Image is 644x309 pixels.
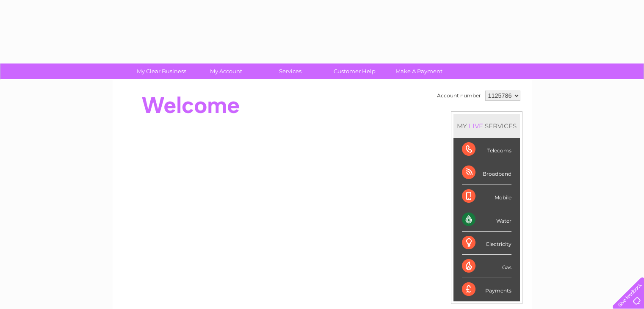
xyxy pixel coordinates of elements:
[462,161,511,185] div: Broadband
[467,122,485,130] div: LIVE
[255,63,325,79] a: Services
[462,232,511,255] div: Electricity
[462,208,511,232] div: Water
[191,63,261,79] a: My Account
[462,255,511,278] div: Gas
[320,63,390,79] a: Customer Help
[384,63,454,79] a: Make A Payment
[453,114,520,138] div: MY SERVICES
[127,63,196,79] a: My Clear Business
[462,278,511,301] div: Payments
[462,185,511,208] div: Mobile
[435,88,483,103] td: Account number
[462,138,511,161] div: Telecoms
